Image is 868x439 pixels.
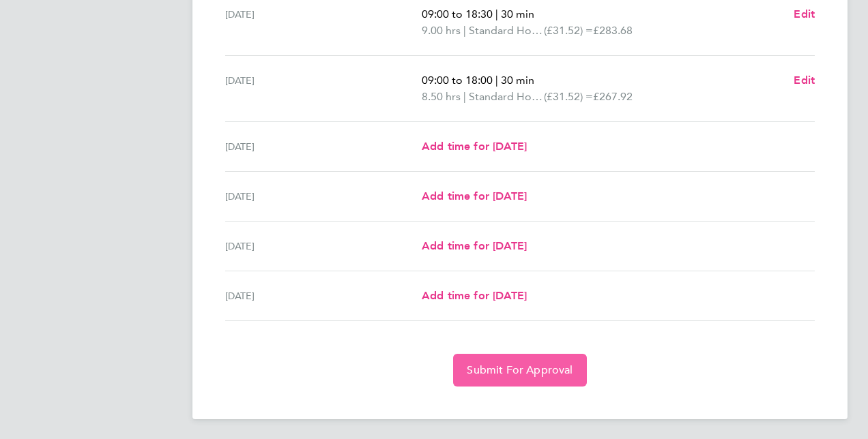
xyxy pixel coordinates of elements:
span: 9.00 hrs [422,24,461,37]
div: [DATE] [225,238,422,254]
a: Edit [794,6,815,22]
span: Add time for [DATE] [422,140,527,153]
a: Add time for [DATE] [422,238,527,254]
span: Add time for [DATE] [422,239,527,252]
span: 8.50 hrs [422,90,461,103]
span: £283.68 [593,24,633,37]
span: Add time for [DATE] [422,190,527,202]
span: (£31.52) = [544,24,593,37]
a: Add time for [DATE] [422,288,527,304]
a: Add time for [DATE] [422,138,527,155]
span: 30 min [501,7,534,20]
span: Standard Hourly [469,89,544,105]
span: 09:00 to 18:00 [422,74,493,87]
span: Standard Hourly [469,22,544,39]
span: | [495,7,498,20]
div: [DATE] [225,6,422,39]
span: Add time for [DATE] [422,289,527,302]
div: [DATE] [225,138,422,155]
span: | [463,90,466,103]
span: | [495,74,498,87]
a: Add time for [DATE] [422,188,527,205]
span: Edit [794,74,815,87]
span: 09:00 to 18:30 [422,7,493,20]
span: 30 min [501,74,534,87]
span: Submit For Approval [467,363,573,377]
span: £267.92 [593,90,633,103]
div: [DATE] [225,188,422,205]
span: Edit [794,7,815,20]
div: [DATE] [225,72,422,105]
span: | [463,24,466,37]
div: [DATE] [225,288,422,304]
a: Edit [794,72,815,89]
span: (£31.52) = [544,90,593,103]
button: Submit For Approval [453,354,586,387]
